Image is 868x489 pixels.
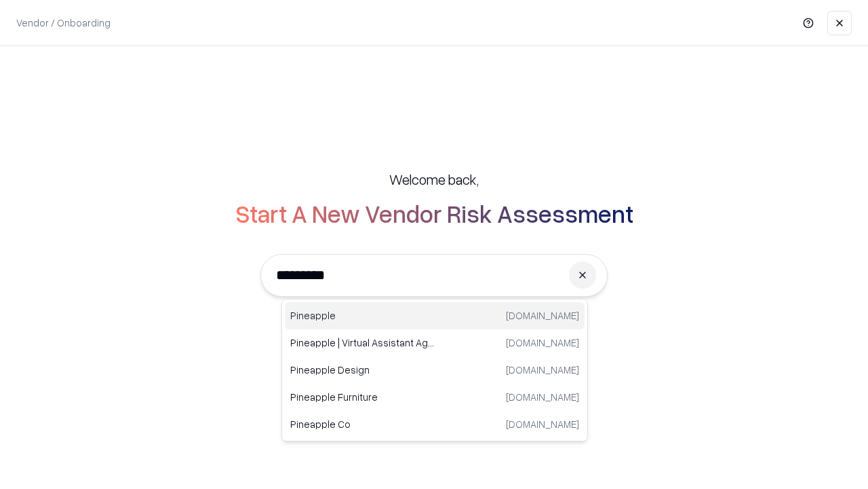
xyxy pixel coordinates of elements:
p: [DOMAIN_NAME] [506,390,579,404]
p: Pineapple | Virtual Assistant Agency [290,336,435,350]
p: [DOMAIN_NAME] [506,417,579,431]
p: Pineapple Furniture [290,390,435,404]
h5: Welcome back, [389,170,479,189]
p: [DOMAIN_NAME] [506,336,579,350]
p: Pineapple [290,308,435,323]
h2: Start A New Vendor Risk Assessment [235,200,633,227]
p: [DOMAIN_NAME] [506,363,579,377]
div: Suggestions [281,299,588,441]
p: Vendor / Onboarding [16,16,111,30]
p: Pineapple Co [290,417,435,431]
p: Pineapple Design [290,363,435,377]
p: [DOMAIN_NAME] [506,308,579,323]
